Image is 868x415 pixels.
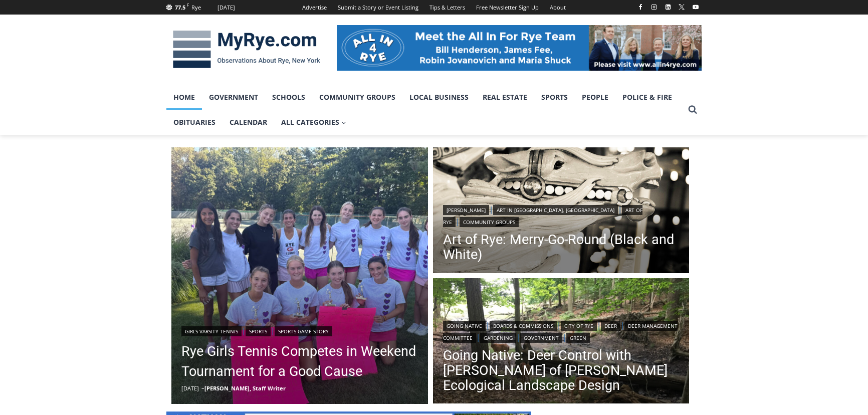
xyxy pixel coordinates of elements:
a: Read More Going Native: Deer Control with Missy Fabel of Missy Fabel Ecological Landscape Design [433,278,690,406]
span: – [201,384,204,392]
span: 77.5 [175,4,185,11]
a: Community Groups [312,85,402,110]
a: Deer [601,321,620,331]
a: Obituaries [166,110,223,135]
img: [PHOTO: Merry-Go-Round (Black and White). Lights blur in the background as the horses spin. By Jo... [433,147,690,276]
div: | | | [443,203,680,227]
img: All in for Rye [337,25,702,70]
a: Read More Art of Rye: Merry-Go-Round (Black and White) [433,147,690,276]
a: Sports [534,85,575,110]
a: Read More Rye Girls Tennis Competes in Weekend Tournament for a Good Cause [171,147,428,404]
a: YouTube [690,1,702,13]
div: [DATE] [218,3,235,12]
a: [PERSON_NAME] [443,205,489,215]
a: Boards & Commissions [490,321,557,331]
a: [PERSON_NAME], Staff Writer [204,384,286,392]
a: Calendar [223,110,274,135]
a: Green [566,333,590,343]
a: Local Business [402,85,476,110]
a: Home [166,85,202,110]
img: (PHOTO: The top Rye Girls Varsity Tennis team poses after the Georgia Williams Memorial Scholarsh... [171,147,428,404]
a: X [676,1,688,13]
button: View Search Form [684,101,702,119]
a: Going Native: Deer Control with [PERSON_NAME] of [PERSON_NAME] Ecological Landscape Design [443,348,680,393]
a: Gardening [480,333,516,343]
div: Rye [191,3,201,12]
nav: Primary Navigation [166,85,684,135]
a: Government [520,333,562,343]
a: Art in [GEOGRAPHIC_DATA], [GEOGRAPHIC_DATA] [493,205,618,215]
a: Girls Varsity Tennis [181,326,242,336]
a: All Categories [274,110,353,135]
a: Instagram [648,1,660,13]
a: Real Estate [476,85,534,110]
a: Community Groups [460,217,519,227]
a: People [575,85,615,110]
a: Facebook [634,1,646,13]
a: Government [202,85,265,110]
div: | | [181,324,418,336]
a: City of Rye [561,321,597,331]
a: Sports Game Story [275,326,332,336]
a: Schools [265,85,312,110]
a: Going Native [443,321,486,331]
div: | | | | | | | [443,319,680,343]
a: Rye Girls Tennis Competes in Weekend Tournament for a Good Cause [181,341,418,381]
a: Sports [246,326,271,336]
span: All Categories [281,117,346,128]
a: Linkedin [662,1,674,13]
time: [DATE] [181,384,199,392]
a: Art of Rye: Merry-Go-Round (Black and White) [443,232,680,262]
img: MyRye.com [166,24,327,76]
img: (PHOTO: Deer in the Rye Marshlands Conservancy. File photo. 2017.) [433,278,690,406]
span: F [187,2,189,8]
a: Police & Fire [615,85,679,110]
